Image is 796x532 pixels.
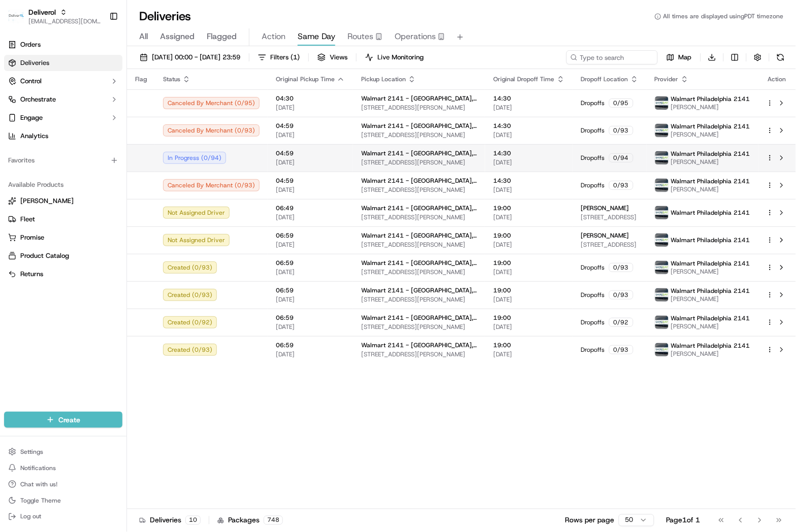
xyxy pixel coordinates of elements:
[493,104,565,112] span: [DATE]
[4,73,122,89] button: Control
[20,513,41,521] span: Log out
[655,206,668,219] img: profile_internal_provider_fast_deliveries_internal.png
[26,65,183,76] input: Got a question? Start typing here...
[139,30,148,43] span: All
[361,122,477,130] span: Walmart 2141 - [GEOGRAPHIC_DATA], [GEOGRAPHIC_DATA]
[671,295,750,303] span: [PERSON_NAME]
[313,50,352,64] button: Views
[566,50,658,64] input: Type to search
[10,10,30,30] img: Nash
[20,185,28,193] img: 1736555255976-a54dd68f-1ca7-489b-9aae-adbdc363a1c4
[671,130,750,139] span: [PERSON_NAME]
[493,286,565,294] span: 19:00
[8,196,118,206] a: [PERSON_NAME]
[361,213,477,221] span: [STREET_ADDRESS][PERSON_NAME]
[361,94,477,103] span: Walmart 2141 - [GEOGRAPHIC_DATA], [GEOGRAPHIC_DATA]
[581,181,605,189] span: Dropoffs
[90,157,115,165] span: 8:58 AM
[671,95,750,103] span: Walmart Philadelphia 2141
[361,158,477,167] span: [STREET_ADDRESS][PERSON_NAME]
[671,268,750,276] span: [PERSON_NAME]
[767,75,788,83] div: Action
[609,126,633,135] div: 0 / 93
[361,186,477,194] span: [STREET_ADDRESS][PERSON_NAME]
[276,350,345,358] span: [DATE]
[10,175,26,191] img: Jeff Sasse
[4,177,122,193] div: Available Products
[671,322,750,330] span: [PERSON_NAME]
[671,236,750,244] span: Walmart Philadelphia 2141
[609,181,633,190] div: 0 / 93
[264,516,283,525] div: 748
[4,37,122,53] a: Orders
[493,259,565,267] span: 19:00
[135,75,147,83] span: Flag
[671,350,750,358] span: [PERSON_NAME]
[8,215,118,224] a: Fleet
[185,516,201,525] div: 10
[20,131,48,141] span: Analytics
[276,341,345,349] span: 06:59
[20,95,56,104] span: Orchestrate
[276,323,345,331] span: [DATE]
[493,295,565,304] span: [DATE]
[671,185,750,193] span: [PERSON_NAME]
[10,132,68,140] div: Past conversations
[671,259,750,268] span: Walmart Philadelphia 2141
[671,150,750,158] span: Walmart Philadelphia 2141
[581,75,628,83] span: Dropoff Location
[82,223,167,241] a: 💻API Documentation
[10,148,26,164] img: Charles Folsom
[361,75,406,83] span: Pickup Location
[581,263,605,272] span: Dropoffs
[4,445,122,459] button: Settings
[4,412,122,428] button: Create
[581,241,639,249] span: [STREET_ADDRESS]
[655,151,668,164] img: profile_internal_provider_fast_deliveries_internal.png
[361,286,477,294] span: Walmart 2141 - [GEOGRAPHIC_DATA], [GEOGRAPHIC_DATA]
[4,4,105,28] button: DeliverolDeliverol[EMAIL_ADDRESS][DOMAIN_NAME]
[276,295,345,304] span: [DATE]
[276,131,345,139] span: [DATE]
[4,510,122,524] button: Log out
[276,314,345,322] span: 06:59
[361,241,477,249] span: [STREET_ADDRESS][PERSON_NAME]
[276,286,345,294] span: 06:59
[655,234,668,247] img: profile_internal_provider_fast_deliveries_internal.png
[135,50,245,64] button: [DATE] 00:00 - [DATE] 23:59
[8,251,118,260] a: Product Catalog
[84,185,88,193] span: •
[679,53,692,62] span: Map
[10,228,18,236] div: 📗
[581,318,605,326] span: Dropoffs
[671,209,750,217] span: Walmart Philadelphia 2141
[493,231,565,240] span: 19:00
[276,204,345,212] span: 06:49
[493,314,565,322] span: 19:00
[28,7,56,17] span: Deliverol
[361,341,477,349] span: Walmart 2141 - [GEOGRAPHIC_DATA], [GEOGRAPHIC_DATA]
[276,94,345,103] span: 04:30
[671,342,750,350] span: Walmart Philadelphia 2141
[150,515,181,525] span: Deliveries
[581,213,639,221] span: [STREET_ADDRESS]
[276,231,345,240] span: 06:59
[4,229,122,246] button: Promise
[493,149,565,157] span: 14:30
[253,50,304,64] button: Filters(1)
[361,177,477,185] span: Walmart 2141 - [GEOGRAPHIC_DATA], [GEOGRAPHIC_DATA]
[655,316,668,329] img: profile_internal_provider_fast_deliveries_internal.png
[4,266,122,282] button: Returns
[671,287,750,295] span: Walmart Philadelphia 2141
[163,75,180,83] span: Status
[157,130,185,142] button: See all
[581,204,629,212] span: [PERSON_NAME]
[4,152,122,169] div: Favorites
[20,233,44,242] span: Promise
[20,227,78,237] span: Knowledge Base
[493,131,565,139] span: [DATE]
[655,179,668,192] img: profile_internal_provider_fast_deliveries_internal.png
[493,122,565,130] span: 14:30
[671,314,750,322] span: Walmart Philadelphia 2141
[666,515,701,525] div: Page 1 of 1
